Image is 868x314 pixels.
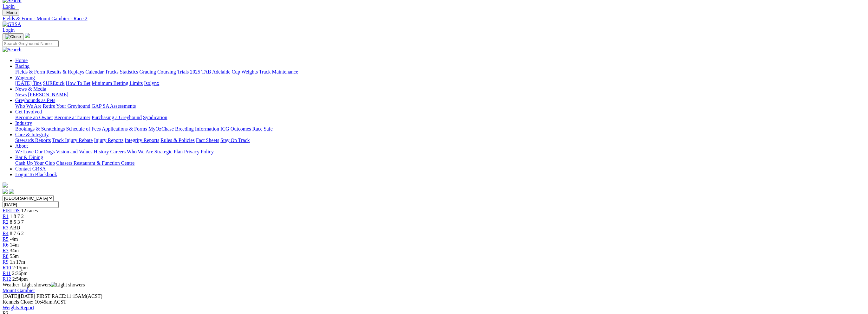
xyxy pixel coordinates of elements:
span: 14m [10,242,19,247]
a: Chasers Restaurant & Function Centre [56,160,134,166]
a: Become a Trainer [54,115,90,120]
a: FIELDS [3,208,20,213]
span: 8 5 3 7 [10,219,24,225]
a: R5 [3,236,9,242]
img: GRSA [3,22,21,27]
a: Wagering [15,75,35,80]
span: 2:36pm [12,271,28,276]
a: News [15,92,27,97]
a: Minimum Betting Limits [92,80,143,86]
div: About [15,149,865,155]
a: R4 [3,231,9,236]
a: Purchasing a Greyhound [92,115,142,120]
button: Toggle navigation [3,9,19,16]
a: 2025 TAB Adelaide Cup [190,69,240,74]
span: 2:54pm [12,276,28,282]
span: ABD [10,225,20,230]
a: Who We Are [15,103,42,109]
a: Get Involved [15,109,42,114]
span: Weather: Light showers [3,282,85,287]
img: logo-grsa-white.png [3,183,8,188]
a: Login [3,27,15,33]
a: Racing [15,63,29,69]
a: [DATE] Tips [15,80,42,86]
a: Track Injury Rebate [52,138,93,143]
a: Tracks [105,69,119,74]
span: 1h 17m [10,259,25,265]
a: GAP SA Assessments [92,103,136,109]
span: 11:15AM(ACST) [36,293,102,299]
a: Fields & Form - Mount Gambier - Race 2 [3,16,865,22]
a: Rules & Policies [160,138,195,143]
a: ICG Outcomes [220,126,251,131]
a: Bar & Dining [15,155,43,160]
span: [DATE] [3,293,35,299]
a: Vision and Values [56,149,92,154]
img: logo-grsa-white.png [25,33,30,38]
a: We Love Our Dogs [15,149,55,154]
a: Contact GRSA [15,166,46,171]
span: -4m [10,236,18,242]
a: Track Maintenance [259,69,298,74]
span: Menu [6,10,17,15]
a: Applications & Forms [102,126,147,131]
a: Weights Report [3,305,34,310]
a: Isolynx [144,80,159,86]
button: Toggle navigation [3,33,23,40]
a: Industry [15,120,32,126]
a: SUREpick [43,80,64,86]
span: 12 races [21,208,38,213]
a: Grading [140,69,156,74]
a: Login [3,3,15,9]
a: R3 [3,225,9,230]
a: Trials [177,69,189,74]
span: R2 [3,219,9,225]
a: Careers [110,149,126,154]
a: Statistics [120,69,138,74]
span: [DATE] [3,293,19,299]
a: MyOzChase [148,126,174,131]
a: Syndication [143,115,167,120]
a: Privacy Policy [184,149,214,154]
a: Strategic Plan [154,149,183,154]
a: Injury Reports [94,138,123,143]
a: Race Safe [252,126,272,131]
span: 55m [10,253,19,259]
a: Calendar [85,69,104,74]
a: Schedule of Fees [66,126,101,131]
span: 1 8 7 2 [10,214,24,219]
div: Greyhounds as Pets [15,103,865,109]
a: Home [15,58,28,63]
a: R12 [3,276,11,282]
a: R8 [3,253,9,259]
a: R10 [3,265,11,270]
img: Search [3,47,22,53]
a: About [15,143,28,149]
a: Care & Integrity [15,132,49,137]
a: Bookings & Scratchings [15,126,65,131]
a: R6 [3,242,9,247]
a: R11 [3,271,11,276]
a: Cash Up Your Club [15,160,55,166]
a: Stay On Track [220,138,250,143]
a: Fact Sheets [196,138,219,143]
div: Racing [15,69,865,75]
a: Fields & Form [15,69,45,74]
a: Weights [241,69,258,74]
div: Care & Integrity [15,138,865,143]
a: R9 [3,259,9,265]
input: Select date [3,201,59,208]
a: Breeding Information [175,126,219,131]
span: 34m [10,248,19,253]
img: Close [5,34,21,39]
a: Login To Blackbook [15,172,57,177]
a: Retire Your Greyhound [43,103,90,109]
a: [PERSON_NAME] [28,92,68,97]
